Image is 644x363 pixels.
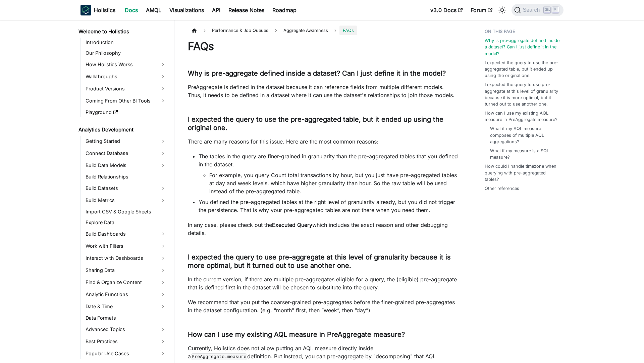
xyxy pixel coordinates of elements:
[84,71,168,82] a: Walkthroughs
[84,324,168,335] a: Advanced Topics
[121,5,142,15] a: Docs
[84,108,168,117] a: Playground
[84,195,168,206] a: Build Metrics
[209,171,458,195] li: For example, you query Count total transactions by hour, but you just have pre-aggregated tables ...
[426,5,467,15] a: v3.0 Docs
[84,95,168,106] a: Coming From Other BI Tools
[490,125,557,145] a: What if my AQL measure composes of multiple AQL aggregations?
[188,26,201,35] a: Home page
[209,26,272,35] span: Performance & Job Queues
[84,229,168,239] a: Build Dashboards
[80,5,115,15] a: HolisticsHolistics
[84,136,168,147] a: Getting Started
[199,152,458,195] li: The tables in the query are finer-grained in granularity than the pre-aggregated tables that you ...
[188,330,458,339] h3: How can I use my existing AQL measure in PreAggregate measure?
[94,6,115,14] b: Holistics
[497,5,507,15] button: Switch between dark and light mode (currently light mode)
[76,27,168,36] a: Welcome to Holistics
[188,298,458,314] p: We recommend that you put the coarser-grained pre-aggregates before the finer-grained pre-aggrega...
[188,115,458,132] h3: I expected the query to use the pre-aggregated table, but it ended up using the original one.
[188,69,458,78] h3: Why is pre-aggregate defined inside a dataset? Can I just define it in the model?
[74,20,174,363] nav: Docs sidebar
[84,348,168,359] a: Popular Use Cases
[512,4,563,16] button: Search (Ctrl+K)
[84,38,168,47] a: Introduction
[485,37,559,57] a: Why is pre-aggregate defined inside a dataset? Can I just define it in the model?
[188,221,458,237] p: In any case, please check out the which includes the exact reason and other debugging details.
[84,59,168,70] a: How Holistics Works
[339,26,357,35] span: FAQs
[272,221,312,228] strong: Executed Query
[224,5,268,15] a: Release Notes
[84,336,168,347] a: Best Practices
[485,185,519,192] a: Other references
[84,313,168,323] a: Data Formats
[84,148,168,159] a: Connect Database
[280,26,331,35] span: Aggregate Awareness
[485,59,559,79] a: I expected the query to use the pre-aggregated table, but it ended up using the original one.
[142,5,165,15] a: AMQL
[188,40,458,53] h1: FAQs
[84,48,168,58] a: Our Philosophy
[188,26,458,35] nav: Breadcrumbs
[84,218,168,227] a: Explore Data
[84,207,168,216] a: Import CSV & Google Sheets
[84,289,168,300] a: Analytic Functions
[188,275,458,291] p: In the current version, if there are multiple pre-aggregates eligible for a query, the (eligible)...
[188,83,458,99] p: PreAggregate is defined in the dataset because it can reference fields from multiple different mo...
[199,198,458,214] li: You defined the pre-aggregated tables at the right level of granularity already, but you did not ...
[191,353,247,360] code: PreAggregate.measure
[552,7,559,13] kbd: K
[485,81,559,107] a: I expected the query to use pre-aggregate at this level of granularity because it is more optimal...
[84,277,168,288] a: Find & Organize Content
[521,7,544,13] span: Search
[84,301,168,312] a: Date & Time
[467,5,496,15] a: Forum
[188,137,458,146] p: There are many reasons for this issue. Here are the most common reasons:
[84,183,168,194] a: Build Datasets
[84,160,168,171] a: Build Data Models
[188,253,458,270] h3: I expected the query to use pre-aggregate at this level of granularity because it is more optimal...
[268,5,301,15] a: Roadmap
[490,148,557,160] a: What if my measure is a SQL measure?
[84,172,168,182] a: Build Relationships
[84,265,168,276] a: Sharing Data
[208,5,224,15] a: API
[485,110,559,123] a: How can I use my existing AQL measure in PreAggregate measure?
[485,163,559,183] a: How could I handle timezone when querying with pre-aggregated tables?
[80,5,91,15] img: Holistics
[84,253,168,264] a: Interact with Dashboards
[76,125,168,134] a: Analytics Development
[84,241,168,251] a: Work with Filters
[165,5,208,15] a: Visualizations
[84,83,168,94] a: Product Versions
